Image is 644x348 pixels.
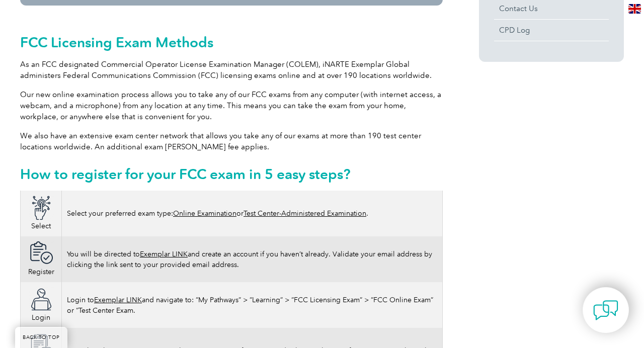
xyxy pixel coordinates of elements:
a: Test Center-Administered Examination [244,209,366,218]
td: Login [21,282,62,328]
td: You will be directed to and create an account if you haven’t already. Validate your email address... [62,236,443,282]
img: en [628,4,641,14]
a: Exemplar LINK [94,296,142,304]
a: Exemplar LINK [140,250,188,258]
a: BACK TO TOP [15,327,67,348]
p: We also have an extensive exam center network that allows you take any of our exams at more than ... [20,130,443,152]
img: contact-chat.png [593,298,618,323]
td: Register [21,236,62,282]
a: Online Examination [173,209,236,218]
h2: How to register for your FCC exam in 5 easy steps? [20,166,443,182]
p: Our new online examination process allows you to take any of our FCC exams from any computer (wit... [20,89,443,122]
h2: FCC Licensing Exam Methods [20,34,443,50]
td: Select [21,191,62,236]
td: Select your preferred exam type: or . [62,191,443,236]
p: As an FCC designated Commercial Operator License Examination Manager (COLEM), iNARTE Exemplar Glo... [20,59,443,81]
td: Login to and navigate to: “My Pathways” > “Learning” > “FCC Licensing Exam” > “FCC Online Exam” o... [62,282,443,328]
a: CPD Log [494,20,609,41]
